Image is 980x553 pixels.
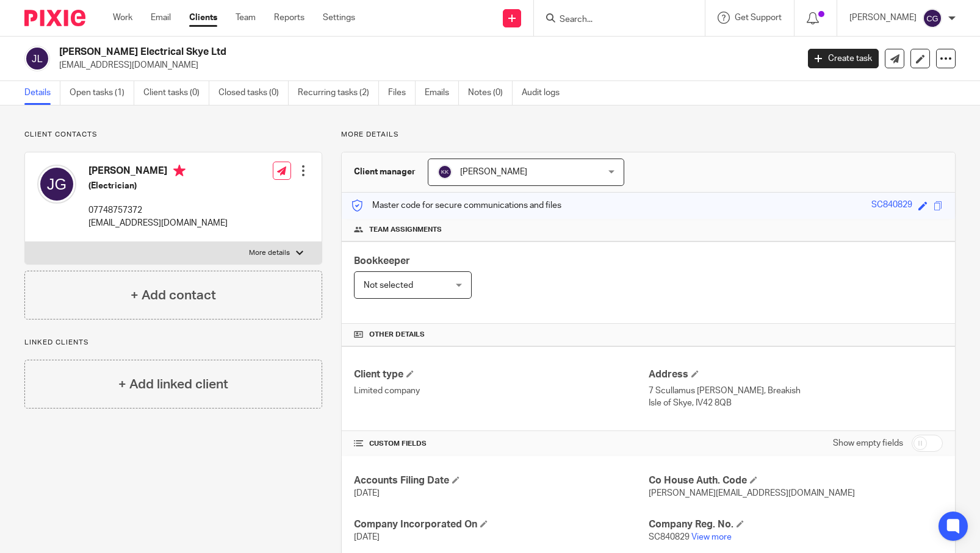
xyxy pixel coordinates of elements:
p: [EMAIL_ADDRESS][DOMAIN_NAME] [88,217,228,229]
h5: (Electrician) [88,180,228,192]
p: Linked clients [24,338,322,348]
h4: [PERSON_NAME] [88,165,228,180]
span: Bookkeeper [354,256,410,266]
p: [EMAIL_ADDRESS][DOMAIN_NAME] [59,59,790,71]
p: 7 Scullamus [PERSON_NAME], Breakish [649,385,943,397]
a: Notes (0) [468,81,513,105]
img: svg%3E [923,9,942,28]
a: Email [151,12,171,24]
label: Show empty fields [833,437,903,449]
img: svg%3E [37,165,76,204]
div: SC840829 [871,199,912,213]
span: [PERSON_NAME] [460,168,527,176]
p: More details [341,130,956,140]
span: SC840829 [649,533,690,541]
p: Client contacts [24,130,322,140]
img: svg%3E [24,46,50,71]
a: Recurring tasks (2) [298,81,379,105]
h4: Address [649,368,943,381]
a: Settings [323,12,355,24]
h4: Company Reg. No. [649,518,943,531]
input: Search [558,15,668,26]
a: Audit logs [522,81,569,105]
p: More details [249,248,290,258]
p: [PERSON_NAME] [849,12,917,24]
a: Work [113,12,132,24]
a: Details [24,81,60,105]
a: Files [388,81,416,105]
p: Limited company [354,385,648,397]
i: Primary [173,165,186,177]
a: Emails [425,81,459,105]
h4: Company Incorporated On [354,518,648,531]
h4: Client type [354,368,648,381]
span: Get Support [735,13,782,22]
span: Other details [369,330,425,340]
img: svg%3E [438,165,452,179]
a: Team [236,12,256,24]
h4: Accounts Filing Date [354,474,648,487]
p: Master code for secure communications and files [351,199,561,212]
a: Clients [189,12,217,24]
span: [DATE] [354,533,380,541]
span: Team assignments [369,225,442,235]
h4: + Add contact [131,286,216,305]
a: Client tasks (0) [143,81,209,105]
a: View more [691,533,732,541]
h4: Co House Auth. Code [649,474,943,487]
img: Pixie [24,10,85,26]
p: 07748757372 [88,204,228,216]
span: [PERSON_NAME][EMAIL_ADDRESS][DOMAIN_NAME] [649,489,855,498]
h2: [PERSON_NAME] Electrical Skye Ltd [59,46,644,59]
p: Isle of Skye, IV42 8QB [649,397,943,409]
h3: Client manager [354,166,416,178]
a: Closed tasks (0) [218,81,289,105]
a: Create task [808,49,879,68]
a: Reports [274,12,304,24]
h4: CUSTOM FIELDS [354,439,648,449]
span: [DATE] [354,489,380,498]
h4: + Add linked client [118,375,228,394]
a: Open tasks (1) [70,81,134,105]
span: Not selected [364,281,413,290]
